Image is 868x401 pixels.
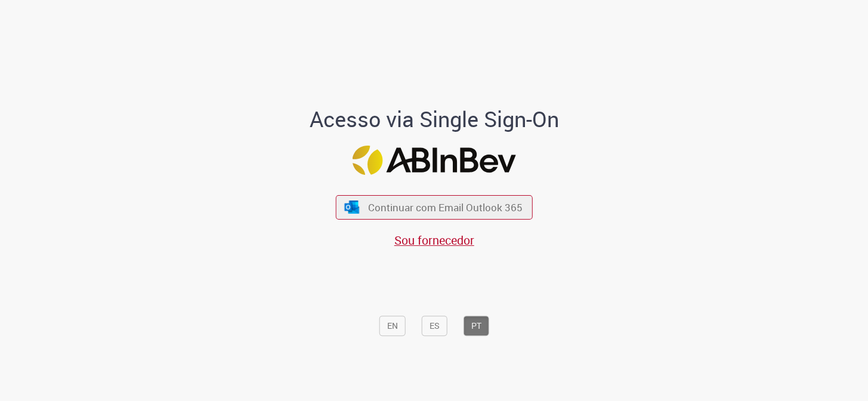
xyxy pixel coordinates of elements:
img: ícone Azure/Microsoft 360 [343,200,360,213]
button: PT [464,316,489,336]
button: EN [379,316,406,336]
span: Continuar com Email Outlook 365 [368,200,523,214]
img: Logo ABInBev [353,146,516,175]
button: ícone Azure/Microsoft 360 Continuar com Email Outlook 365 [336,195,533,220]
button: ES [422,316,447,336]
a: Sou fornecedor [394,232,474,248]
h1: Acesso via Single Sign-On [268,107,600,131]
